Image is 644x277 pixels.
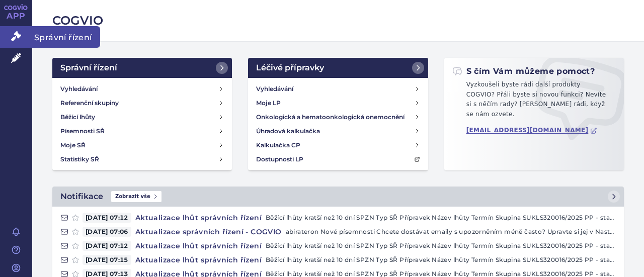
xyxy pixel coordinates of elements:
a: Moje SŘ [56,138,228,152]
h4: Moje SŘ [60,140,86,150]
a: [EMAIL_ADDRESS][DOMAIN_NAME] [466,127,598,134]
a: Moje LP [252,96,424,110]
p: abirateron Nové písemnosti Chcete dostávat emaily s upozorněním méně často? Upravte si jej v Nast... [286,227,616,237]
p: Běžící lhůty kratší než 10 dní SPZN Typ SŘ Přípravek Název lhůty Termín Skupina SUKLS320016/2025 ... [266,241,616,251]
h4: Aktualizace správních řízení - COGVIO [131,227,286,237]
h2: Léčivé přípravky [256,62,324,74]
h4: Statistiky SŘ [60,154,99,164]
p: Běžící lhůty kratší než 10 dní SPZN Typ SŘ Přípravek Název lhůty Termín Skupina SUKLS320016/2025 ... [266,213,616,223]
a: Správní řízení [52,58,232,78]
span: [DATE] 07:12 [83,241,131,251]
h4: Vyhledávání [60,84,98,94]
h4: Referenční skupiny [60,98,119,108]
h4: Písemnosti SŘ [60,126,105,136]
span: [DATE] 07:15 [83,255,131,265]
a: Vyhledávání [252,82,424,96]
span: Zobrazit vše [111,191,162,202]
h4: Vyhledávání [256,84,293,94]
h2: Notifikace [60,191,103,203]
p: Běžící lhůty kratší než 10 dní SPZN Typ SŘ Přípravek Název lhůty Termín Skupina SUKLS320016/2025 ... [266,255,616,265]
h4: Aktualizace lhůt správních řízení [131,241,266,251]
h4: Moje LP [256,98,281,108]
p: Vyzkoušeli byste rádi další produkty COGVIO? Přáli byste si novou funkci? Nevíte si s něčím rady?... [452,80,616,123]
h4: Aktualizace lhůt správních řízení [131,255,266,265]
h4: Úhradová kalkulačka [256,126,320,136]
a: Onkologická a hematoonkologická onemocnění [252,110,424,124]
span: Správní řízení [32,26,100,47]
a: Statistiky SŘ [56,152,228,166]
a: Kalkulačka CP [252,138,424,152]
a: Léčivé přípravky [248,58,428,78]
h4: Kalkulačka CP [256,140,300,150]
a: Běžící lhůty [56,110,228,124]
a: Úhradová kalkulačka [252,124,424,138]
h2: Správní řízení [60,62,117,74]
h4: Aktualizace lhůt správních řízení [131,213,266,223]
h2: S čím Vám můžeme pomoct? [452,66,595,77]
a: Referenční skupiny [56,96,228,110]
h4: Běžící lhůty [60,112,95,122]
span: [DATE] 07:12 [83,213,131,223]
h2: COGVIO [52,12,624,29]
a: Dostupnosti LP [252,152,424,166]
h4: Onkologická a hematoonkologická onemocnění [256,112,405,122]
a: Písemnosti SŘ [56,124,228,138]
span: [DATE] 07:06 [83,227,131,237]
a: NotifikaceZobrazit vše [52,187,624,207]
h4: Dostupnosti LP [256,154,303,164]
a: Vyhledávání [56,82,228,96]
